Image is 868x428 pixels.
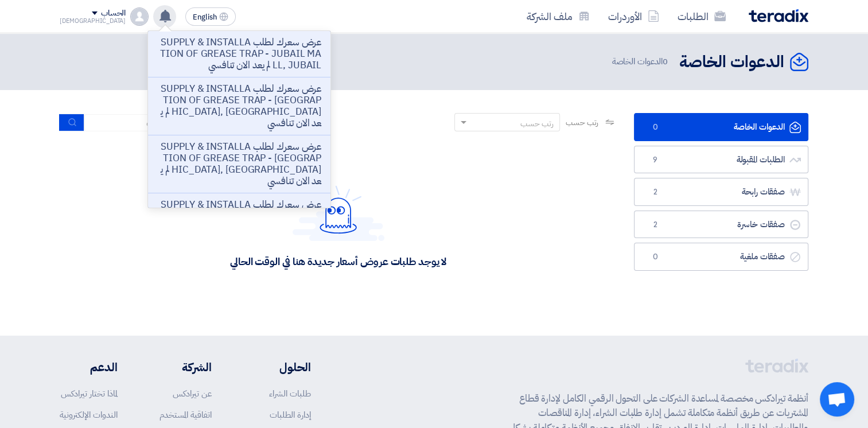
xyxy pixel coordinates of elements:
p: عرض سعرك لطلب SUPPLY & INSTALLATION OF GREASE TRAP - JUBAIL MALL, JUBAIL لم يعد الان تنافسي [157,199,321,234]
button: English [185,7,236,26]
a: إدارة الطلبات [270,408,311,421]
a: الندوات الإلكترونية [60,408,118,421]
span: 9 [648,154,662,166]
input: ابحث بعنوان أو رقم الطلب [84,114,245,131]
p: عرض سعرك لطلب SUPPLY & INSTALLATION OF GREASE TRAP - [GEOGRAPHIC_DATA], [GEOGRAPHIC_DATA] لم يعد ... [157,83,321,129]
li: الدعم [60,359,118,376]
div: رتب حسب [520,118,554,130]
span: 0 [648,251,662,263]
span: رتب حسب [566,116,598,129]
a: لماذا تختار تيرادكس [61,387,118,400]
a: طلبات الشراء [269,387,311,400]
div: الحساب [101,9,126,18]
a: الأوردرات [599,3,668,30]
a: اتفاقية المستخدم [159,408,212,421]
span: English [193,13,217,21]
a: الطلبات المقبولة9 [634,146,808,174]
div: [DEMOGRAPHIC_DATA] [60,18,126,24]
a: صفقات رابحة2 [634,178,808,206]
img: profile_test.png [130,7,149,26]
a: صفقات خاسرة2 [634,211,808,239]
img: Hello [293,185,384,241]
div: لا يوجد طلبات عروض أسعار جديدة هنا في الوقت الحالي [230,255,446,268]
p: عرض سعرك لطلب SUPPLY & INSTALLATION OF GREASE TRAP - JUBAIL MALL, JUBAIL لم يعد الان تنافسي [157,37,321,71]
span: 0 [648,122,662,133]
a: الطلبات [668,3,735,30]
a: ملف الشركة [517,3,599,30]
span: 0 [663,55,668,68]
a: الدعوات الخاصة0 [634,113,808,141]
a: عن تيرادكس [173,387,212,400]
a: صفقات ملغية0 [634,243,808,271]
li: الشركة [152,359,212,376]
span: 2 [648,219,662,231]
a: Open chat [820,382,854,417]
img: Teradix logo [749,9,808,22]
span: الدعوات الخاصة [612,55,670,68]
li: الحلول [246,359,311,376]
h2: الدعوات الخاصة [679,51,784,73]
span: 2 [648,186,662,198]
p: عرض سعرك لطلب SUPPLY & INSTALLATION OF GREASE TRAP - [GEOGRAPHIC_DATA], [GEOGRAPHIC_DATA] لم يعد ... [157,141,321,187]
